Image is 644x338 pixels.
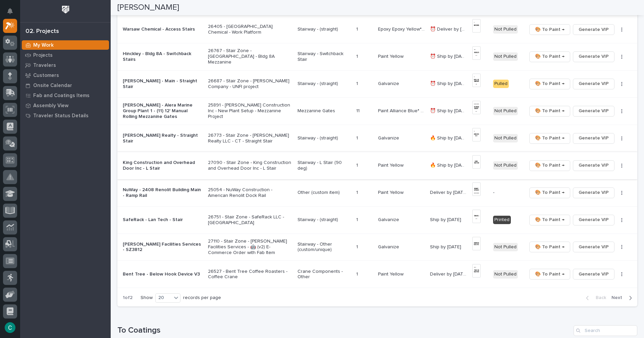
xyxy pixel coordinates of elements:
p: Galvanize [378,134,400,141]
p: Stairway - (straight) [298,27,351,32]
p: Stairway - (straight) [298,217,351,223]
p: [PERSON_NAME] - Main - Straight Stair [123,78,203,90]
p: 1 [356,161,359,168]
span: Generate VIP [579,270,609,278]
span: 🎨 To Paint → [535,80,565,88]
div: 20 [156,294,172,301]
p: Hinckley - Bldg 8A - Switchback Stairs [123,51,203,62]
p: NuWay - 2408 Renolit Building Main - Ramp Rail [123,187,203,199]
p: Ship by [DATE] [430,243,463,250]
p: 26527 - Bent Tree Coffee Roasters - Coffee Crane [208,269,292,280]
button: Generate VIP [573,187,614,198]
a: Assembly View [20,100,111,111]
p: Traveler Status Details [33,113,89,119]
span: 🎨 To Paint → [535,26,565,34]
span: 🎨 To Paint → [535,270,565,278]
p: 1 [356,188,359,196]
div: Not Pulled [493,107,518,115]
p: 27110 - Stair Zone - [PERSON_NAME] Facilities Services - 🤖 (v2) E-Commerce Order with Fab Item [208,239,292,255]
span: Generate VIP [579,188,609,197]
tr: Bent Tree - Below Hook Device V326527 - Bent Tree Coffee Roasters - Coffee CraneCrane Components ... [117,261,637,288]
tr: [PERSON_NAME] - Main - Straight Stair26687 - Stair Zone - [PERSON_NAME] Company - UNFI projectSta... [117,70,637,97]
a: Traveler Status Details [20,111,111,121]
a: Onsite Calendar [20,80,111,90]
button: Generate VIP [573,215,614,225]
span: 🎨 To Paint → [535,243,565,251]
a: Fab and Coatings Items [20,90,111,100]
p: Ship by [DATE] [430,216,463,223]
a: Travelers [20,60,111,70]
p: 🔥 Ship by [DATE] [430,161,468,168]
p: Customers [33,73,59,79]
p: ⏰ Deliver by 9/29/25 [430,25,468,32]
a: Projects [20,50,111,60]
p: 25054 - NuWay Construction - American Renolit Dock Rail [208,187,292,199]
p: Stairway - (straight) [298,81,351,87]
p: Stairway - Switchback Stair [298,51,351,62]
p: - [493,190,521,196]
button: Generate VIP [573,160,614,171]
div: Not Pulled [493,25,518,34]
p: Epoxy Epoxy Yellow* (custom) [378,25,426,32]
p: 1 [356,134,359,141]
span: 🎨 To Paint → [535,107,565,115]
p: 26687 - Stair Zone - [PERSON_NAME] Company - UNFI project [208,78,292,90]
p: Paint Yellow [378,52,405,59]
h2: [PERSON_NAME] [117,3,179,12]
p: Deliver by [DATE] [430,270,468,277]
p: Warsaw Chemical - Access Stairs [123,27,203,32]
span: 🎨 To Paint → [535,161,565,169]
p: Travelers [33,62,56,69]
button: Back [581,295,609,301]
p: Paint Yellow [378,161,405,168]
p: ⏰ Ship by 9/30/25 [430,52,468,59]
p: Galvanize [378,216,400,223]
div: Not Pulled [493,243,518,251]
span: Generate VIP [579,161,609,169]
img: Workspace Logo [59,3,72,16]
p: [PERSON_NAME] Realty - Straight Stair [123,133,203,144]
p: 26751 - Stair Zone - SafeRack LLC - [GEOGRAPHIC_DATA] [208,214,292,226]
p: ⏰ Ship by 9/30/25 [430,80,468,87]
div: Not Pulled [493,52,518,61]
button: Generate VIP [573,106,614,117]
p: 1 [356,270,359,277]
p: My Work [33,42,54,48]
p: Stairway - L Stair (90 deg) [298,160,351,171]
p: ⏰ Ship by 9/30/25 [430,107,468,114]
input: Search [574,325,637,336]
p: records per page [183,295,221,301]
p: Stairway - (straight) [298,135,351,141]
div: Notifications [8,8,17,19]
p: 26767 - Stair Zone - [GEOGRAPHIC_DATA] - Bldg 8A Mezzanine [208,48,292,65]
span: Back [592,295,606,301]
button: 🎨 To Paint → [529,24,570,35]
p: SafeRack - Lan Tech - Stair [123,217,203,223]
div: Not Pulled [493,134,518,142]
tr: Warsaw Chemical - Access Stairs26405 - [GEOGRAPHIC_DATA] Chemical - Work PlatformStairway - (stra... [117,16,637,43]
p: Stairway - Other (custom/unique) [298,242,351,253]
p: King Construction and Overhead Door Inc - L Stair [123,160,203,171]
p: Galvanize [378,243,400,250]
h1: To Coatings [117,326,571,335]
button: users-avatar [3,321,17,335]
tr: Hinckley - Bldg 8A - Switchback Stairs26767 - Stair Zone - [GEOGRAPHIC_DATA] - Bldg 8A MezzanineS... [117,43,637,70]
span: Generate VIP [579,107,609,115]
span: Generate VIP [579,243,609,251]
p: 26405 - [GEOGRAPHIC_DATA] Chemical - Work Platform [208,24,292,35]
p: [PERSON_NAME] - Alera Marine Group Plant 1 - (11) 12' Manual Rolling Mezzanine Gates [123,102,203,119]
button: 🎨 To Paint → [529,269,570,280]
p: 11 [356,107,361,114]
tr: [PERSON_NAME] - Alera Marine Group Plant 1 - (11) 12' Manual Rolling Mezzanine Gates25891 - [PERS... [117,97,637,125]
button: 🎨 To Paint → [529,79,570,89]
p: Paint Yellow [378,270,405,277]
p: Bent Tree - Below Hook Device V3 [123,271,203,277]
p: Projects [33,52,53,58]
div: Printed [493,216,511,224]
button: 🎨 To Paint → [529,160,570,171]
button: Generate VIP [573,242,614,252]
p: Onsite Calendar [33,83,72,89]
p: 1 [356,25,359,32]
p: 1 [356,216,359,223]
